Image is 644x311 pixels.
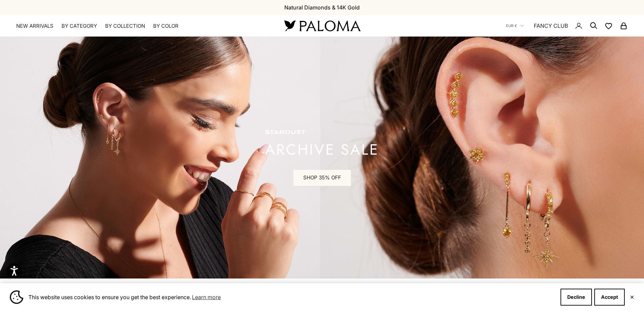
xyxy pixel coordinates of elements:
[10,290,23,304] img: Cookie banner
[630,295,634,299] button: Close
[62,23,97,29] summary: By Category
[293,170,351,186] a: SHOP 35% OFF
[506,23,517,29] span: EUR €
[105,23,145,29] summary: By Collection
[560,289,592,306] button: Decline
[594,289,625,306] button: Accept
[153,23,178,29] summary: By Color
[191,292,222,302] a: Learn more
[16,23,268,29] nav: Primary navigation
[28,292,555,302] span: This website uses cookies to ensure you get the best experience.
[534,21,568,30] a: FANCY CLUB
[16,23,53,29] a: NEW ARRIVALS
[506,15,628,37] nav: Secondary navigation
[284,3,360,12] p: Natural Diamonds & 14K Gold
[265,129,379,136] p: STARDUST
[506,23,524,29] button: EUR €
[265,143,379,156] p: ARCHIVE SALE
